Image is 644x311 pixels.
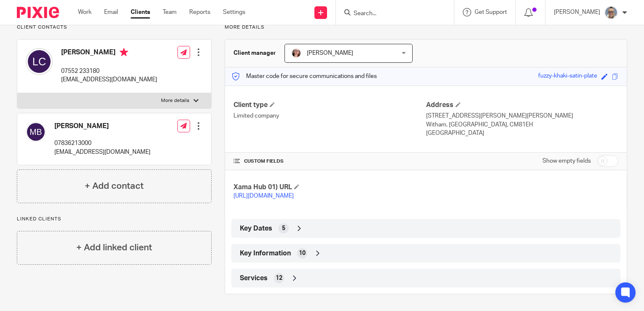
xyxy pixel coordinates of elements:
span: 10 [299,249,306,257]
h4: Address [426,101,618,110]
label: Show empty fields [542,157,591,165]
h4: + Add linked client [76,241,152,254]
h3: Client manager [233,49,276,57]
img: svg%3E [26,122,46,142]
img: Website%20Headshot.png [604,6,618,19]
p: More details [161,97,189,104]
img: svg%3E [26,48,53,75]
a: Clients [131,8,150,16]
p: [STREET_ADDRESS][PERSON_NAME][PERSON_NAME] [426,112,618,120]
a: Work [78,8,91,16]
p: [PERSON_NAME] [554,8,600,16]
p: [GEOGRAPHIC_DATA] [426,129,618,137]
span: Get Support [475,9,507,15]
a: Reports [189,8,210,16]
img: Pixie [17,7,59,18]
h4: [PERSON_NAME] [61,48,157,59]
p: 07552 233180 [61,67,157,75]
p: 07836213000 [54,139,150,147]
span: 12 [276,274,282,282]
a: Team [163,8,177,16]
a: Settings [223,8,245,16]
h4: Client type [233,101,426,110]
p: Limited company [233,112,426,120]
div: fuzzy-khaki-satin-plate [538,72,597,81]
a: Email [104,8,118,16]
i: Primary [120,48,128,56]
h4: Xama Hub 01) URL [233,183,426,192]
img: Louise.jpg [291,48,301,58]
input: Search [353,10,429,18]
span: Key Information [240,249,291,258]
span: [PERSON_NAME] [307,50,353,56]
p: [EMAIL_ADDRESS][DOMAIN_NAME] [61,75,157,84]
a: [URL][DOMAIN_NAME] [233,193,294,199]
span: Services [240,274,268,283]
span: 5 [282,224,285,233]
p: Linked clients [17,216,212,223]
p: Master code for secure communications and files [231,72,377,80]
h4: CUSTOM FIELDS [233,158,426,165]
h4: [PERSON_NAME] [54,122,150,131]
p: Witham, [GEOGRAPHIC_DATA], CM81EH [426,121,618,129]
span: Key Dates [240,224,272,233]
p: More details [225,24,627,31]
p: [EMAIL_ADDRESS][DOMAIN_NAME] [54,148,150,156]
h4: + Add contact [85,180,144,193]
p: Client contacts [17,24,212,31]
